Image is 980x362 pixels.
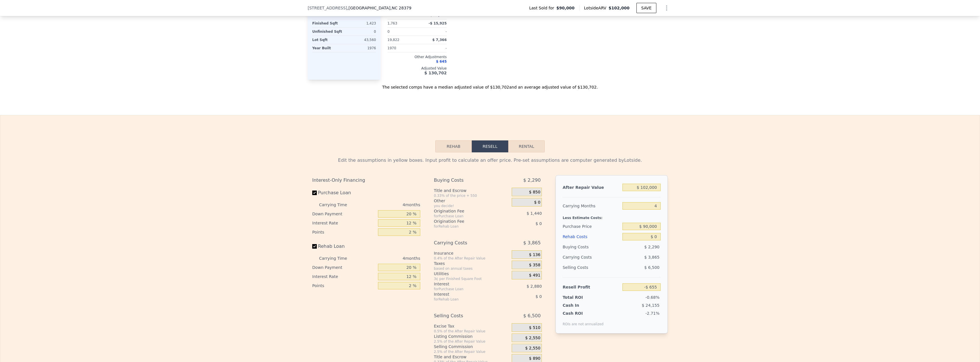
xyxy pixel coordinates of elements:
span: $102,000 [609,6,630,10]
div: 1976 [345,44,376,52]
span: $ 0 [534,200,540,205]
div: 4 months [358,254,420,263]
div: Carrying Time [319,254,356,263]
div: based on annual taxes [434,266,509,271]
div: Selling Costs [563,262,620,273]
div: Carrying Time [319,200,356,209]
div: Finished Sqft [312,19,343,27]
div: Cash ROI [563,310,604,316]
div: Origination Fee [434,208,497,214]
div: Excise Tax [434,323,509,329]
span: $ 3,865 [644,255,660,259]
div: Purchase Price [563,221,620,232]
span: $ 2,290 [644,245,660,249]
span: $90,000 [556,5,575,11]
div: Selling Costs [434,311,497,321]
div: Interest-Only Financing [312,175,420,185]
div: Lot Sqft [312,36,343,44]
div: Edit the assumptions in yellow boxes. Input profit to calculate an offer price. Pre-set assumptio... [312,157,668,164]
span: -0.68% [645,295,660,300]
button: Rehab [435,140,472,152]
span: 1,763 [387,21,397,25]
div: for Rehab Loan [434,297,497,302]
span: $ 2,550 [525,346,540,351]
span: -2.71% [645,311,660,316]
div: - [418,44,447,52]
input: Purchase Loan [312,191,317,195]
div: Interest Rate [312,272,376,281]
div: Points [312,281,376,290]
span: $ 130,702 [424,71,447,75]
div: Carrying Months [563,201,620,211]
span: $ 2,290 [523,175,541,185]
div: - [418,28,447,36]
span: $ 0 [536,221,542,226]
div: for Purchase Loan [434,287,497,291]
span: [STREET_ADDRESS] [308,5,347,11]
div: 2.5% of the After Repair Value [434,339,509,344]
span: $ 3,865 [523,238,541,248]
span: $ 136 [529,252,540,257]
span: , NC 28379 [390,6,411,10]
span: , [GEOGRAPHIC_DATA] [347,5,411,11]
button: Resell [472,140,508,152]
div: Year Built [312,44,343,52]
div: 2.5% of the After Repair Value [434,349,509,354]
div: Cash In [563,302,598,308]
span: $ 2,880 [526,284,542,289]
div: Down Payment [312,209,376,218]
button: Rental [508,140,545,152]
div: Adjusted Value [387,66,447,71]
div: After Repair Value [563,182,620,193]
div: 0 [345,28,376,36]
div: 0.4% of the After Repair Value [434,256,509,261]
div: 3¢ per Finished Square Foot [434,277,509,281]
span: -$ 15,925 [428,21,447,25]
span: $ 890 [529,356,540,361]
span: 19,822 [387,38,399,42]
span: $ 7,366 [432,38,447,42]
div: 0.33% of the price + 550 [434,193,509,198]
span: $ 645 [436,60,447,64]
span: $ 491 [529,273,540,278]
span: $ 510 [529,325,540,330]
div: Interest [434,281,497,287]
div: Origination Fee [434,218,497,224]
span: $ 2,550 [525,336,540,341]
span: Last Sold for [529,5,556,11]
div: Other Adjustments [387,55,447,59]
div: Listing Commission [434,334,509,339]
div: Carrying Costs [563,252,598,262]
div: Unfinished Sqft [312,28,343,36]
div: you decide! [434,204,509,208]
div: Utilities [434,271,509,277]
button: SAVE [636,3,656,13]
div: Other [434,198,509,204]
span: $ 6,500 [523,311,541,321]
span: $ 358 [529,263,540,268]
div: 43,560 [345,36,376,44]
div: Less Estimate Costs: [563,211,661,221]
div: Resell Profit [563,282,620,292]
div: Taxes [434,261,509,266]
div: Buying Costs [434,175,497,185]
div: ROIs are not annualized [563,316,604,326]
div: Carrying Costs [434,238,497,248]
span: $ 0 [536,294,542,299]
div: Selling Commission [434,344,509,349]
div: Title and Escrow [434,188,509,193]
div: 4 months [358,200,420,209]
div: Title and Escrow [434,354,509,360]
span: 0 [387,30,390,34]
span: Lotside ARV [584,5,609,11]
div: for Rehab Loan [434,224,497,229]
label: Purchase Loan [312,188,376,198]
div: 0.5% of the After Repair Value [434,329,509,334]
div: Points [312,228,376,237]
span: $ 1,440 [526,211,542,216]
div: Down Payment [312,263,376,272]
input: Rehab Loan [312,244,317,249]
div: The selected comps have a median adjusted value of $130,702 and an average adjusted value of $130... [308,80,672,90]
div: 1970 [387,44,416,52]
div: 1,423 [345,19,376,27]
